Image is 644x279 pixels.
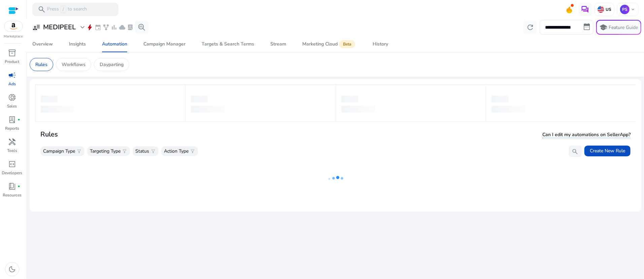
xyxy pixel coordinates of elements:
[8,116,16,124] span: lab_profile
[7,103,17,109] p: Sales
[43,23,76,31] h3: MEDIPEEL
[302,41,357,47] div: Marketing Cloud
[584,146,631,156] button: Create New Rule
[60,6,66,13] span: /
[43,148,75,155] p: Campaign Type
[542,131,631,138] span: Can I edit my automations on SellerApp?
[3,192,22,198] p: Resources
[596,20,641,35] button: schoolFeature Guide
[69,42,86,46] div: Insights
[5,125,19,131] p: Reports
[341,96,358,102] div: loading
[143,42,185,46] div: Campaign Manager
[100,61,124,68] p: Dayparting
[135,21,148,34] button: search_insights
[190,149,195,154] span: filter_alt
[191,96,208,102] div: loading
[41,106,74,113] div: loading
[127,24,134,31] span: lab_profile
[111,24,117,31] span: bar_chart
[32,23,40,31] span: user_attributes
[87,24,93,31] span: bolt
[202,42,254,46] div: Targets & Search Terms
[572,148,578,155] span: search
[8,49,16,57] span: inventory_2
[78,23,87,31] span: expand_more
[8,93,16,101] span: donut_small
[630,7,636,12] span: keyboard_arrow_down
[8,71,16,79] span: campaign
[492,106,525,113] div: loading
[341,106,375,113] div: loading
[373,42,388,46] div: History
[339,40,355,48] span: Beta
[8,182,16,190] span: book_4
[41,96,58,102] div: loading
[119,24,126,31] span: cloud
[18,185,20,188] span: fiber_manual_record
[76,149,82,154] span: filter_alt
[492,96,508,102] div: loading
[8,160,16,168] span: code_blocks
[609,24,638,31] p: Feature Guide
[90,148,121,155] p: Targeting Type
[122,149,127,154] span: filter_alt
[18,118,20,121] span: fiber_manual_record
[270,42,286,46] div: Stream
[590,147,625,154] span: Create New Rule
[8,81,16,87] p: Ads
[8,265,16,273] span: dark_mode
[4,34,23,39] p: Marketplace
[62,61,86,68] p: Workflows
[47,6,87,13] p: Press to search
[150,149,156,154] span: filter_alt
[38,5,46,13] span: search
[4,21,23,31] img: amazon.svg
[5,59,20,65] p: Product
[138,23,146,31] span: search_insights
[35,61,47,68] p: Rules
[526,23,534,31] span: refresh
[95,24,101,31] span: event
[600,23,608,31] span: school
[191,106,225,113] div: loading
[523,21,537,34] button: refresh
[40,130,58,138] h3: Rules
[604,7,611,12] p: US
[620,5,630,14] p: PS
[2,170,23,176] p: Developers
[135,148,149,155] p: Status
[8,138,16,146] span: handyman
[32,42,53,46] div: Overview
[7,148,17,154] p: Tools
[102,42,127,46] div: Automation
[103,24,109,31] span: family_history
[598,6,604,13] img: us.svg
[164,148,189,155] p: Action Type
